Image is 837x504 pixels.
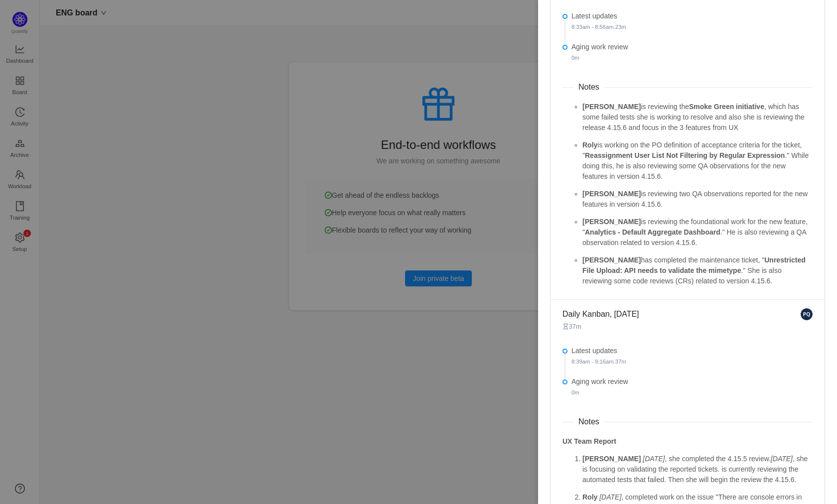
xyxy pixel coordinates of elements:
[582,255,813,286] p: has completed the maintenance ticket, " ." She is also reviewing some code reviews (CRs) related ...
[573,81,604,93] span: Notes
[573,416,604,428] span: Notes
[571,42,813,66] div: Aging work review
[771,455,793,463] em: [DATE]
[571,346,813,367] div: Latest updates
[585,228,720,236] strong: Analytics - Default Aggregate Dashboard
[571,377,813,400] div: Aging work review
[582,493,597,501] strong: Roly
[571,389,579,395] small: 0m
[582,102,813,133] p: is reviewing the , which has some failed tests she is working to resolve and also she is reviewin...
[582,141,597,149] strong: Roly
[571,55,579,61] small: 0m
[582,140,813,182] p: is working on the PO definition of acceptance criteria for the ticket, " ." While doing this, he ...
[582,217,813,248] p: is reviewing the foundational work for the new feature, " ." He is also reviewing a QA observatio...
[571,359,626,365] small: 37m
[582,189,813,210] p: is reviewing two QA observations reported for the new features in version 4.15.6.
[585,151,785,159] strong: Reassignment User List Not Filtering by Regular Expression
[801,308,813,320] img: PQ
[562,323,569,330] i: icon: hourglass
[582,454,813,485] p: , she completed the 4.15.5 review. , she is focusing on validating the reported tickets. is curre...
[571,24,626,30] small: 23m
[643,455,665,463] em: [DATE]
[562,308,639,320] span: Daily Kanban
[689,103,764,111] strong: Smoke Green initiative
[582,218,641,226] strong: [PERSON_NAME]
[610,310,639,318] span: , [DATE]
[582,455,641,463] strong: [PERSON_NAME]
[571,24,615,30] span: 8:33am - 8:56am.
[562,323,581,330] small: 37m
[582,103,641,111] strong: [PERSON_NAME]
[582,190,641,198] strong: [PERSON_NAME]
[571,359,615,365] span: 8:39am - 9:16am.
[582,256,641,264] strong: [PERSON_NAME]
[599,493,621,501] em: [DATE]
[571,11,813,32] div: Latest updates
[562,437,616,445] strong: UX Team Report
